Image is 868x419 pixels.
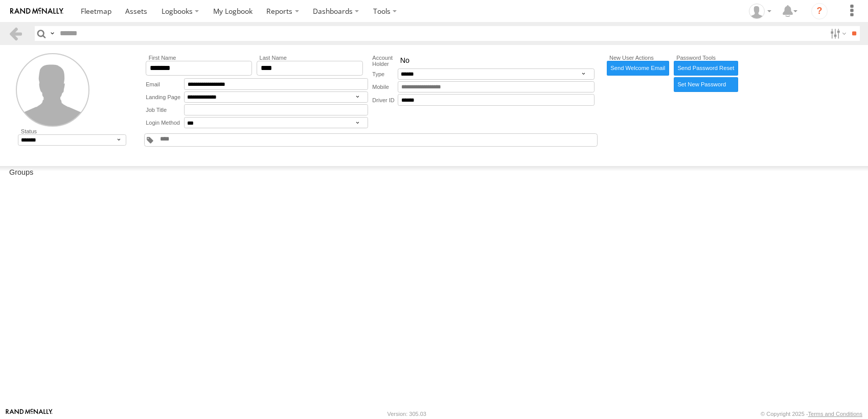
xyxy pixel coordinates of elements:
label: Email [146,78,184,90]
label: Job Title [146,104,184,116]
label: Driver ID [372,94,398,106]
a: Visit our Website [6,409,53,419]
label: Mobile [372,81,398,93]
div: Zarni Lwin [745,4,775,19]
a: Terms and Conditions [808,411,862,417]
i: ? [811,3,828,19]
label: Type [372,68,398,80]
label: Landing Page [146,91,184,103]
label: New User Actions [607,55,670,61]
label: Login Method [146,117,184,128]
img: rand-logo.svg [10,8,63,15]
label: Password Tools [674,55,738,61]
label: Search Query [48,26,56,41]
a: Send Password Reset [674,61,738,76]
span: No [400,56,409,65]
div: © Copyright 2025 - [761,411,862,417]
label: Manually enter new password [674,77,738,92]
label: First Name [146,55,252,61]
div: Version: 305.03 [387,411,426,417]
label: Last Name [257,55,363,61]
label: Groups [4,166,38,180]
label: Search Filter Options [826,26,848,41]
a: Back to previous Page [8,26,23,41]
a: Send Welcome Email [607,61,670,76]
label: Account Holder [372,55,398,67]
